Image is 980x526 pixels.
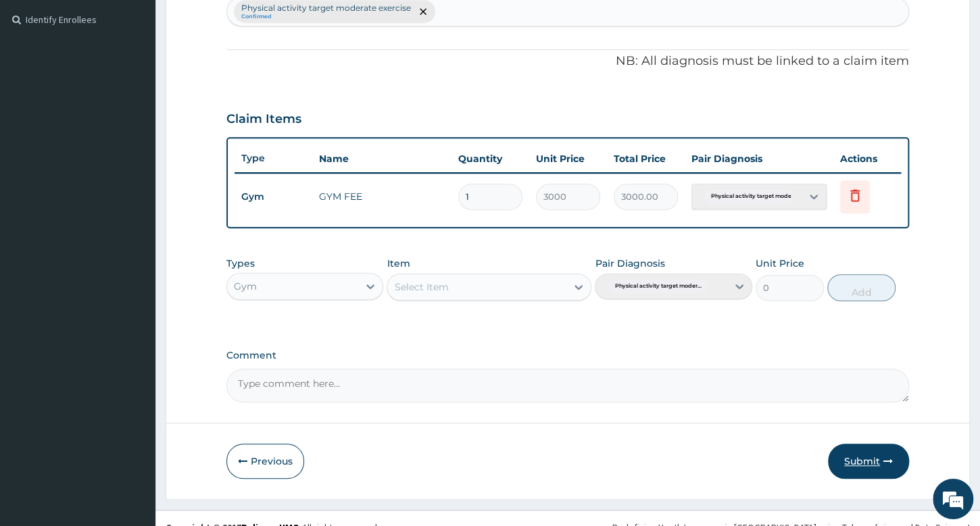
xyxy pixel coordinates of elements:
th: Name [312,145,451,172]
th: Pair Diagnosis [685,145,833,172]
th: Type [235,146,312,171]
th: Unit Price [529,145,607,172]
th: Quantity [451,145,529,172]
div: Chat with us now [70,76,227,93]
h3: Claim Items [226,112,301,127]
th: Total Price [607,145,685,172]
button: Add [827,274,896,301]
td: GYM FEE [312,183,451,210]
textarea: Type your message and hit 'Enter' [7,369,258,416]
td: Gym [235,184,312,209]
img: d_794563401_company_1708531726252_794563401 [25,68,55,101]
div: Select Item [394,280,448,294]
div: Gym [234,280,257,293]
div: Minimize live chat window [222,7,254,39]
button: Previous [226,444,304,479]
p: NB: All diagnosis must be linked to a claim item [226,53,909,70]
label: Comment [226,350,909,361]
th: Actions [833,145,901,172]
label: Types [226,258,255,269]
label: Pair Diagnosis [595,257,664,270]
label: Item [387,257,410,270]
span: We're online! [78,170,187,307]
label: Unit Price [756,257,804,270]
button: Submit [828,444,909,479]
